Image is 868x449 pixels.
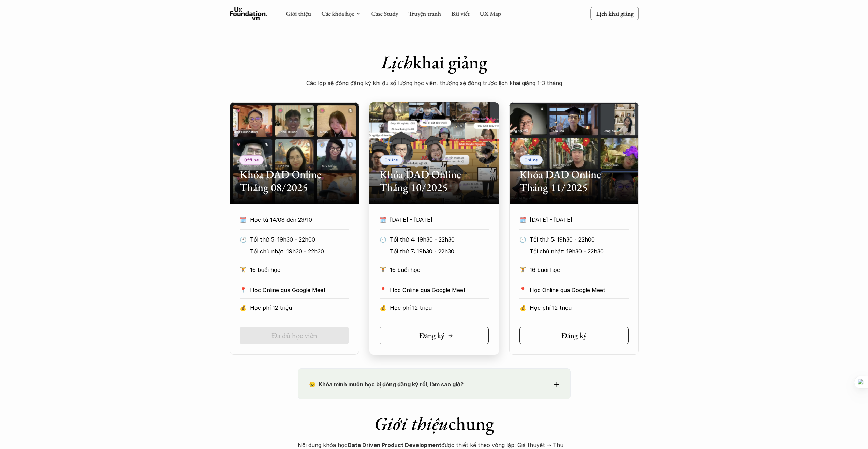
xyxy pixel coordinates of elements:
[525,157,538,162] p: Online
[240,303,247,313] p: 💰
[451,10,469,17] a: Bài viết
[250,215,349,225] p: Học từ 14/08 đến 23/10
[519,287,526,293] p: 📍
[530,246,625,257] p: Tối chủ nhật: 19h30 - 22h30
[381,50,413,74] em: Lịch
[519,327,629,344] a: Đăng ký
[408,10,441,17] a: Truyện tranh
[419,331,444,340] h5: Đăng ký
[561,331,587,340] h5: Đăng ký
[390,234,485,245] p: Tối thứ 4: 19h30 - 22h30
[240,215,247,225] p: 🗓️
[309,381,464,388] strong: 😢 Khóa mình muốn học bị đóng đăng ký rồi, làm sao giờ?
[519,215,526,225] p: 🗓️
[519,168,629,194] h2: Khóa DAD Online Tháng 11/2025
[530,285,629,295] p: Học Online qua Google Meet
[374,412,448,435] em: Giới thiệu
[286,10,311,17] a: Giới thiệu
[390,285,489,295] p: Học Online qua Google Meet
[321,10,354,17] a: Các khóa học
[480,10,501,17] a: UX Map
[240,265,247,275] p: 🏋️
[519,234,526,245] p: 🕙
[390,303,489,313] p: Học phí 12 triệu
[250,303,349,313] p: Học phí 12 triệu
[250,285,349,295] p: Học Online qua Google Meet
[530,303,629,313] p: Học phí 12 triệu
[240,234,247,245] p: 🕙
[348,442,441,448] strong: Data Driven Product Development
[240,168,349,194] h2: Khóa DAD Online Tháng 08/2025
[250,234,345,245] p: Tối thứ 5: 19h30 - 22h00
[380,287,386,293] p: 📍
[380,168,489,194] h2: Khóa DAD Online Tháng 10/2025
[371,10,398,17] a: Case Study
[380,327,489,344] a: Đăng ký
[519,265,526,275] p: 🏋️
[380,215,386,225] p: 🗓️
[240,287,247,293] p: 📍
[250,265,349,275] p: 16 buổi học
[530,265,629,275] p: 16 buổi học
[390,265,489,275] p: 16 buổi học
[298,78,571,88] p: Các lớp sẽ đóng đăng ký khi đủ số lượng học viên, thường sẽ đóng trước lịch khai giảng 1-3 tháng
[596,10,633,17] p: Lịch khai giảng
[380,303,386,313] p: 💰
[271,331,317,340] h5: Đã đủ học viên
[380,265,386,275] p: 🏋️
[385,157,398,162] p: Online
[244,157,259,162] p: Offline
[390,246,485,257] p: Tối thứ 7: 19h30 - 22h30
[390,215,489,225] p: [DATE] - [DATE]
[530,234,625,245] p: Tối thứ 5: 19h30 - 22h00
[380,234,386,245] p: 🕙
[298,51,571,73] h1: khai giảng
[298,413,571,435] h1: chung
[530,215,629,225] p: [DATE] - [DATE]
[590,7,639,20] a: Lịch khai giảng
[250,246,345,257] p: Tối chủ nhật: 19h30 - 22h30
[519,303,526,313] p: 💰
